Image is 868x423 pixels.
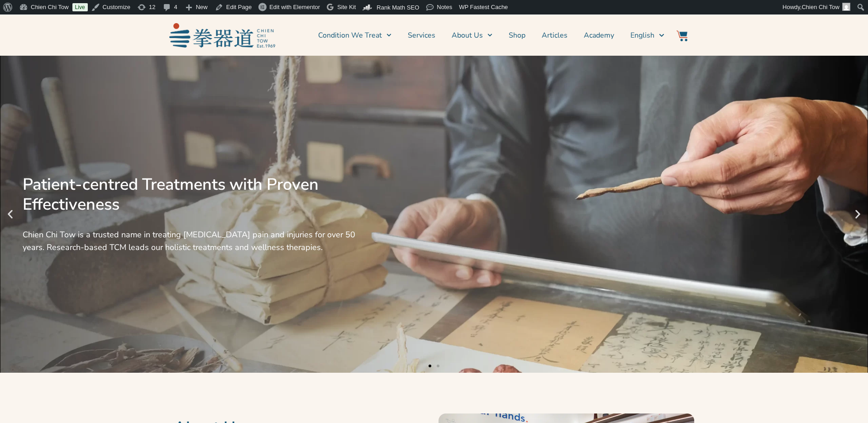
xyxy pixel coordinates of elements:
[452,24,492,47] a: About Us
[269,4,320,10] span: Edit with Elementor
[23,175,360,215] div: Patient-centred Treatments with Proven Effectiveness
[5,209,16,220] div: Previous slide
[630,30,654,41] span: English
[801,4,839,10] span: Chien Chi Tow
[280,24,664,47] nav: Menu
[337,4,356,10] span: Site Kit
[542,24,568,47] a: Articles
[630,24,664,47] a: English
[377,4,419,11] span: Rank Math SEO
[318,24,391,47] a: Condition We Treat
[23,228,360,254] div: Chien Chi Tow is a trusted name in treating [MEDICAL_DATA] pain and injuries for over 50 years. R...
[677,30,687,41] img: Website Icon-03
[584,24,614,47] a: Academy
[852,209,863,220] div: Next slide
[408,24,435,47] a: Services
[509,24,525,47] a: Shop
[72,3,88,11] a: Live
[429,365,431,367] span: Go to slide 1
[437,365,439,367] span: Go to slide 2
